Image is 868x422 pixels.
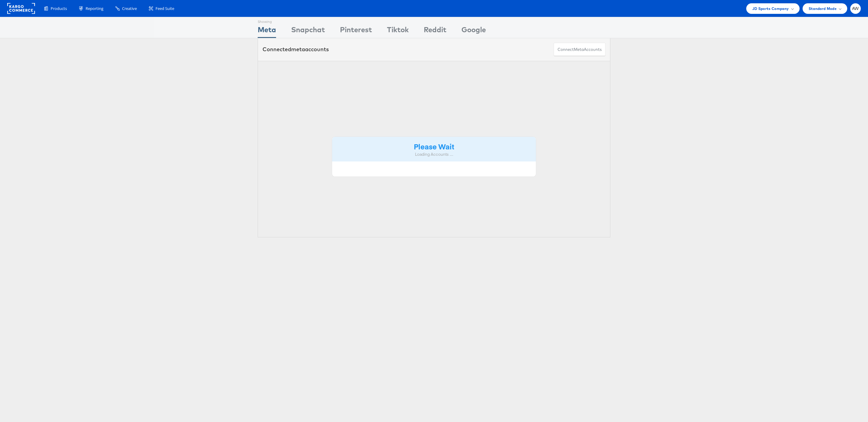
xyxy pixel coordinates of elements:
div: Tiktok [387,24,409,38]
span: JD Sports Company [752,5,789,12]
span: meta [574,47,584,52]
div: Meta [258,24,276,38]
strong: Please Wait [414,141,454,151]
span: Standard Mode [809,5,837,12]
span: Reporting [86,6,103,11]
div: Snapchat [291,24,325,38]
div: Loading Accounts .... [337,152,531,157]
div: Google [461,24,486,38]
span: meta [291,46,305,53]
div: Reddit [424,24,446,38]
span: Feed Suite [156,6,174,11]
div: Connected accounts [263,45,329,53]
button: ConnectmetaAccounts [554,43,605,56]
span: Products [51,6,67,11]
span: Creative [122,6,137,11]
span: AW [852,7,859,11]
div: Pinterest [340,24,372,38]
div: Showing [258,17,276,24]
